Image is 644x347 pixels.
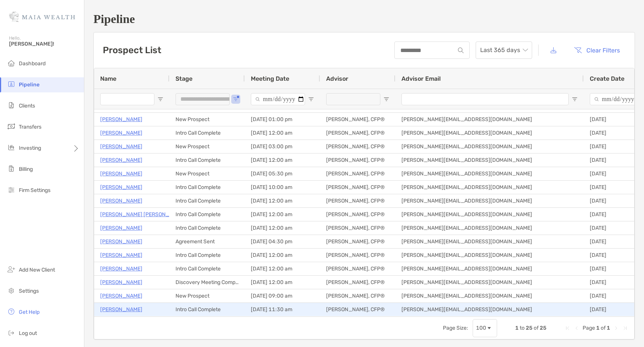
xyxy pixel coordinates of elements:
span: Page [583,325,595,331]
div: Page Size [473,319,497,337]
div: [PERSON_NAME][EMAIL_ADDRESS][DOMAIN_NAME] [395,303,584,316]
div: Intro Call Complete [169,208,245,221]
div: New Prospect [169,113,245,126]
span: Create Date [590,75,624,82]
div: [PERSON_NAME][EMAIL_ADDRESS][DOMAIN_NAME] [395,276,584,289]
div: First Page [565,325,571,331]
a: [PERSON_NAME] [100,305,142,314]
div: Intro Call Complete [169,126,245,140]
span: Meeting Date [251,75,289,82]
span: of [534,325,539,331]
div: [DATE] 12:00 am [245,276,320,289]
a: [PERSON_NAME] [100,196,142,206]
div: [PERSON_NAME][EMAIL_ADDRESS][DOMAIN_NAME] [395,140,584,153]
p: [PERSON_NAME] [PERSON_NAME] [100,210,186,219]
img: billing icon [7,164,16,173]
div: [DATE] 12:00 am [245,208,320,221]
span: 1 [515,325,519,331]
span: Name [100,75,116,82]
a: [PERSON_NAME] [100,115,142,124]
div: [PERSON_NAME], CFP® [320,289,395,302]
div: Discovery Meeting Complete [169,276,245,289]
div: [DATE] 12:00 am [245,262,320,275]
img: transfers icon [7,122,16,131]
p: [PERSON_NAME] [100,142,142,151]
button: Open Filter Menu [383,96,389,102]
input: Name Filter Input [100,93,154,105]
span: Pipeline [19,81,40,88]
div: [PERSON_NAME], CFP® [320,126,395,140]
div: [PERSON_NAME], CFP® [320,154,395,167]
span: Advisor Email [401,75,441,82]
div: [PERSON_NAME], CFP® [320,235,395,248]
div: New Prospect [169,167,245,180]
p: [PERSON_NAME] [100,291,142,301]
div: [DATE] 05:30 pm [245,167,320,180]
span: Settings [19,288,39,294]
img: pipeline icon [7,80,16,89]
div: Last Page [622,325,628,331]
div: [PERSON_NAME][EMAIL_ADDRESS][DOMAIN_NAME] [395,262,584,275]
div: [PERSON_NAME], CFP® [320,167,395,180]
p: [PERSON_NAME] [100,155,142,165]
span: 25 [540,325,546,331]
div: Agreement Sent [169,235,245,248]
div: [DATE] 04:30 pm [245,235,320,248]
span: Billing [19,166,33,172]
span: Dashboard [19,60,46,67]
div: Intro Call Complete [169,154,245,167]
span: [PERSON_NAME]! [9,41,79,47]
button: Open Filter Menu [572,96,578,102]
a: [PERSON_NAME] [100,278,142,287]
div: Intro Call Complete [169,303,245,316]
div: [DATE] 10:00 am [245,181,320,194]
a: [PERSON_NAME] [100,250,142,260]
div: [PERSON_NAME], CFP® [320,262,395,275]
button: Open Filter Menu [308,96,314,102]
a: [PERSON_NAME] [100,183,142,192]
a: [PERSON_NAME] [100,128,142,138]
a: [PERSON_NAME] [100,169,142,178]
span: Log out [19,330,37,336]
div: [PERSON_NAME][EMAIL_ADDRESS][DOMAIN_NAME] [395,113,584,126]
div: [PERSON_NAME][EMAIL_ADDRESS][DOMAIN_NAME] [395,154,584,167]
span: Advisor [326,75,348,82]
div: [PERSON_NAME], CFP® [320,113,395,126]
img: get-help icon [7,307,16,316]
h1: Pipeline [93,12,635,26]
div: [PERSON_NAME], CFP® [320,140,395,153]
span: Transfers [19,124,41,130]
span: Get Help [19,309,40,315]
img: input icon [458,48,464,53]
h3: Prospect List [103,45,161,55]
span: to [520,325,525,331]
div: [PERSON_NAME], CFP® [320,303,395,316]
div: Intro Call Complete [169,221,245,235]
div: [PERSON_NAME], CFP® [320,181,395,194]
div: Intro Call Complete [169,262,245,275]
span: Last 365 days [480,42,528,58]
span: of [601,325,606,331]
img: logout icon [7,328,16,337]
div: [PERSON_NAME], CFP® [320,276,395,289]
div: [DATE] 01:00 pm [245,113,320,126]
button: Clear Filters [568,42,626,58]
div: Intro Call Complete [169,249,245,262]
div: [PERSON_NAME], CFP® [320,221,395,235]
div: [DATE] 09:00 am [245,289,320,302]
a: [PERSON_NAME] [100,264,142,273]
p: [PERSON_NAME] [100,223,142,233]
div: Intro Call Complete [169,194,245,207]
div: [PERSON_NAME][EMAIL_ADDRESS][DOMAIN_NAME] [395,194,584,207]
div: New Prospect [169,140,245,153]
button: Open Filter Menu [233,96,239,102]
div: [DATE] 03:00 pm [245,140,320,153]
div: [DATE] 12:00 am [245,126,320,140]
